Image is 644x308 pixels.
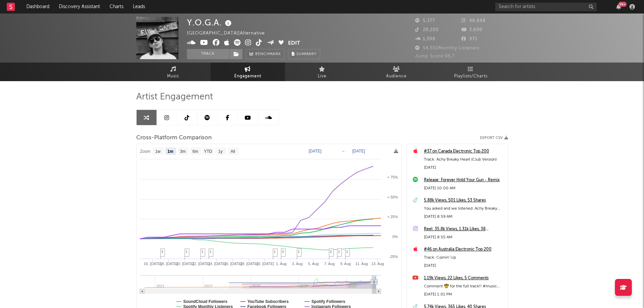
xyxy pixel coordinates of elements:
[387,195,398,199] text: + 50%
[296,52,316,56] span: Summary
[201,250,204,254] span: 1
[330,250,332,254] span: 2
[424,213,504,221] div: [DATE] 8:59 AM
[424,225,504,233] a: Reel: 35.8k Views, 1.31k Likes, 38 Comments
[155,149,161,154] text: 1w
[424,147,504,156] a: #37 on Canada Electronic Top 200
[338,250,340,254] span: 1
[167,149,173,154] text: 1m
[256,262,274,266] text: 30. [DATE]
[230,149,235,154] text: All
[308,262,318,266] text: 5. Aug
[424,233,504,241] div: [DATE] 8:55 AM
[187,17,233,28] div: Y.O.G.A.
[355,262,367,266] text: 11. Aug
[415,28,439,32] span: 28,200
[618,2,627,7] div: 99 +
[424,176,504,184] a: Release: Forever Hold Your Gun - Remix
[161,250,163,254] span: 3
[352,149,365,153] text: [DATE]
[616,4,621,9] button: 99+
[415,54,455,58] span: Jump Score: 95.7
[324,262,334,266] text: 7. Aug
[167,72,180,80] span: Music
[424,262,504,270] div: [DATE]
[424,290,504,299] div: [DATE] 1:01 PM
[434,63,508,81] a: Playlists/Charts
[255,50,281,58] span: Benchmark
[208,262,226,266] text: 24. [DATE]
[136,63,211,81] a: Music
[387,215,398,219] text: + 25%
[495,3,597,11] input: Search for artists
[318,72,327,80] span: Live
[386,72,407,80] span: Audience
[176,262,194,266] text: 20. [DATE]
[285,63,359,81] a: Live
[183,299,228,304] text: SoundCloud Followers
[144,262,162,266] text: 16. [DATE]
[282,250,284,254] span: 3
[180,149,186,154] text: 3m
[424,274,504,282] a: 1.19k Views, 22 Likes, 5 Comments
[136,93,213,101] span: Artist Engagement
[341,149,345,153] text: →
[309,149,321,153] text: [DATE]
[192,149,198,154] text: 6m
[424,164,504,172] div: [DATE]
[247,299,289,304] text: YouTube Subscribers
[389,255,398,259] text: -25%
[424,184,504,192] div: [DATE] 10:00 AM
[311,299,345,304] text: Spotify Followers
[224,262,242,266] text: 26. [DATE]
[424,254,504,262] div: Track: Comin' Up
[461,28,482,32] span: 3,600
[346,250,348,254] span: 1
[392,235,398,239] text: 0%
[218,149,222,154] text: 1y
[246,49,285,59] a: Benchmark
[359,63,434,81] a: Audience
[288,39,300,48] button: Edit
[424,282,504,290] div: Comment 🤠 for the full track!! #music #countrymusic #newmusic #remix #edm
[210,250,212,254] span: 1
[461,37,477,41] span: 971
[187,49,229,59] button: Track
[424,205,504,213] div: You asked and we listened. Achy Breaky Heart (Club Version) with @Adamharvey out now!! #newmusic ...
[415,37,435,41] span: 1,398
[454,72,487,80] span: Playlists/Charts
[288,49,320,59] button: Summary
[187,29,272,38] div: [GEOGRAPHIC_DATA] | Alternative
[204,149,212,154] text: YTD
[292,262,302,266] text: 3. Aug
[340,262,351,266] text: 9. Aug
[415,19,435,23] span: 5,377
[160,262,177,266] text: 18. [DATE]
[415,46,480,50] span: 54,550 Monthly Listeners
[424,245,504,254] a: #46 on Australia Electronic Top 200
[461,19,486,23] span: 46,698
[424,156,504,164] div: Track: Achy Breaky Heart (Club Version)
[276,262,286,266] text: 1. Aug
[186,250,188,254] span: 1
[371,262,384,266] text: 13. Aug
[240,262,258,266] text: 28. [DATE]
[234,72,261,80] span: Engagement
[424,196,504,205] a: 5.88k Views, 501 Likes, 53 Shares
[192,262,210,266] text: 22. [DATE]
[136,134,212,142] span: Cross-Platform Comparison
[387,175,398,179] text: + 75%
[298,250,300,254] span: 1
[140,149,150,154] text: Zoom
[274,250,276,254] span: 1
[211,63,285,81] a: Engagement
[480,136,508,140] button: Export CSV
